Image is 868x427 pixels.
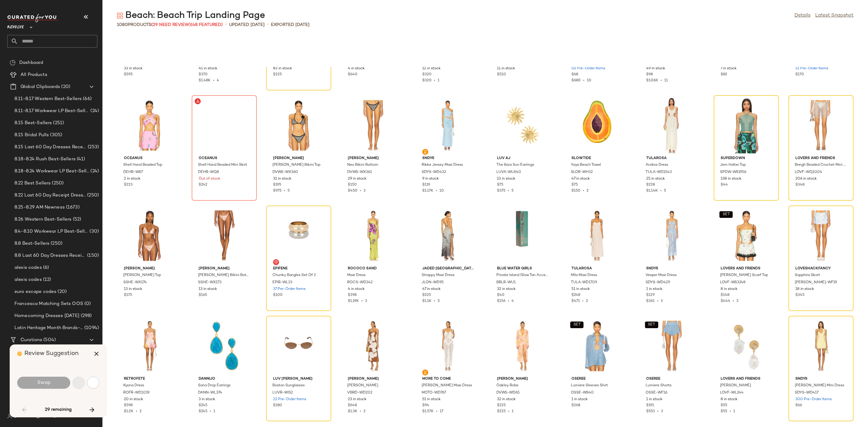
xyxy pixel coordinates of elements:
img: LOVF-WL244_V1.jpg [716,318,777,374]
span: Jaded [GEOGRAPHIC_DATA] [422,266,473,272]
span: Mila Maxi Dress [571,273,597,278]
span: (504) [42,337,56,344]
img: OSSE-WF16_V1.jpg [641,318,702,374]
span: 37 Pre-Order Items [273,287,306,292]
span: Private Island Glow Tan Accelerant Glow Serum [496,273,548,278]
span: $225 [273,72,282,77]
span: alexis codes [14,264,42,271]
span: Lovers and Friends [721,376,772,382]
span: (52) [72,216,81,223]
span: Shell Hand Beaded Mini Skirt [198,162,247,168]
span: LOVF-WL244 [720,390,744,396]
span: Lumiere Shorts [646,383,671,388]
span: $44 [721,182,728,188]
span: DVWS-WX360 [272,170,298,175]
span: (29 Need Review) [151,23,191,27]
span: 51 Pre-Order Items [795,66,828,71]
span: $345 [795,293,804,298]
span: [PERSON_NAME] Bikini Top [272,162,320,168]
span: 8.8 Best-Sellers [14,240,49,247]
span: 13 in stock [124,287,142,292]
span: [PERSON_NAME] [273,156,324,161]
span: Lumiere Sleeves Shirt [571,383,608,388]
span: • [211,79,217,83]
span: 47 in stock [571,176,590,182]
span: OSSE-WS40 [571,390,594,396]
span: 13 in stock [497,176,515,182]
span: $156 [497,299,505,303]
span: (0) [83,300,91,307]
span: Oakley Robe [496,383,518,388]
span: [PERSON_NAME] [720,383,751,388]
span: Yaya Beach Towel [571,162,601,168]
img: cfy_white_logo.C9jOOHJF.svg [7,14,58,22]
span: ROCS-WD342 [347,280,373,285]
span: Vesper Maxi Dress [646,273,677,278]
span: 7 in stock [721,66,737,71]
span: Lovers and Friends [795,156,847,161]
span: 25 in stock [646,176,665,182]
span: Sapphira Skort [795,273,820,278]
img: SPDW-WS1956_V1.jpg [716,97,777,153]
span: 47 in stock [422,287,441,292]
span: (305) [49,132,62,139]
span: Chunky Bangles Set Of 2 [272,273,316,278]
span: 8.11-8.17 Workwear LP Best-Sellers [14,108,89,115]
span: (6) [42,264,49,271]
span: [PERSON_NAME]-WF19 [795,280,837,285]
span: [PERSON_NAME] Scarf Top [720,273,768,278]
img: LUVA-WL840_V1.jpg [492,97,553,153]
span: $1.1K [422,299,432,303]
span: LOVF-WQ1004 [795,170,822,175]
span: SET [722,212,730,217]
span: (251) [52,120,64,127]
span: TULA-WD1543 [646,170,672,175]
span: OSSE-WF16 [646,390,667,396]
span: 49 in stock [646,66,665,71]
span: • [281,189,288,193]
span: Curations [20,337,42,344]
span: $242 [199,182,207,188]
img: SDYS-WD417_V1.jpg [791,318,851,374]
span: 29 in stock [348,176,366,182]
span: Luv AJ [497,156,548,161]
span: $361 [646,299,655,303]
span: [PERSON_NAME] [347,383,378,388]
span: 8.22 Last 60 Day Receipt Dresses [14,192,86,199]
img: LUVR-WG2_V1.jpg [268,318,329,374]
span: 41 in stock [199,66,217,71]
span: 8 in stock [721,287,737,292]
span: • [655,299,661,303]
span: (48 Featured) [191,23,223,27]
span: 1 in stock [646,287,662,292]
span: Homecoming Dresses [DATE] [14,312,80,319]
span: 51 in stock [571,287,590,292]
span: Breigh Beaded Crochet Mini Skirt [795,162,846,168]
span: $100 [273,293,283,298]
img: DEHR-WS7_V1.jpg [119,97,180,153]
span: TULA-WD1709 [571,280,597,285]
span: LoveShackFancy [795,266,847,272]
span: 8.22 Best Sellers [14,180,51,187]
span: $148 [721,293,729,298]
span: 50 Pre-Order Items [571,66,605,71]
span: SNDYS [795,376,847,382]
span: 8.26 Western Best-Sellers [14,216,72,223]
img: LESH-WF19_V1.jpg [791,208,851,264]
span: Shell Hand Beaded Top [123,162,162,168]
span: (41) [76,156,85,163]
span: $225 [422,293,431,298]
span: [PERSON_NAME] [199,266,250,272]
span: VBRD-WD202 [347,390,373,396]
img: OSSE-WS40_V1.jpg [567,318,627,374]
span: Oceanus [199,156,250,161]
span: SNDYS [646,266,697,272]
span: • [580,189,587,193]
span: $150 [571,189,580,193]
span: LUVR-WG2 [272,390,293,396]
span: Maxi Dress [347,273,366,278]
span: $150 [348,182,357,188]
span: Tularosa [646,156,697,161]
span: SSHE-WX173 [198,280,222,285]
span: 8.15 Best-Sellers [14,120,52,127]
